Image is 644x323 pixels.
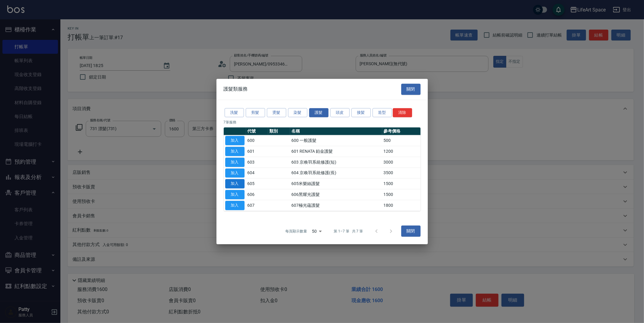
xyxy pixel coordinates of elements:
[393,108,412,117] button: 清除
[225,158,245,167] button: 加入
[225,147,245,156] button: 加入
[382,200,421,211] td: 1800
[246,157,268,168] td: 603
[382,168,421,178] td: 3500
[267,108,286,117] button: 燙髮
[246,108,265,117] button: 剪髮
[382,189,421,200] td: 1500
[225,190,245,199] button: 加入
[401,84,421,95] button: 關閉
[268,127,290,135] th: 類別
[246,178,268,189] td: 605
[382,135,421,146] td: 500
[334,229,363,234] p: 第 1–7 筆 共 7 筆
[309,108,328,117] button: 護髮
[330,108,350,117] button: 頭皮
[285,229,307,234] p: 每頁顯示數量
[246,127,268,135] th: 代號
[373,108,392,117] button: 造型
[382,146,421,157] td: 1200
[290,200,382,211] td: 607極光蘊護髮
[351,108,371,117] button: 接髪
[225,201,245,210] button: 加入
[382,157,421,168] td: 3000
[382,178,421,189] td: 1500
[246,146,268,157] td: 601
[246,200,268,211] td: 607
[290,135,382,146] td: 600 一般護髮
[290,189,382,200] td: 606黑耀光護髮
[290,127,382,135] th: 名稱
[290,146,382,157] td: 601 RENATA 鉑金護髮
[401,226,421,237] button: 關閉
[225,136,245,145] button: 加入
[309,223,324,239] div: 50
[290,178,382,189] td: 605米樂絲護髮
[290,157,382,168] td: 603 京喚羽系統修護(短)
[224,120,421,125] p: 7 筆服務
[246,189,268,200] td: 606
[246,135,268,146] td: 600
[225,108,244,117] button: 洗髮
[246,168,268,178] td: 604
[288,108,307,117] button: 染髮
[290,168,382,178] td: 604 京喚羽系統修護(長)
[382,127,421,135] th: 參考價格
[225,179,245,188] button: 加入
[224,86,248,92] span: 護髮類服務
[225,168,245,178] button: 加入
